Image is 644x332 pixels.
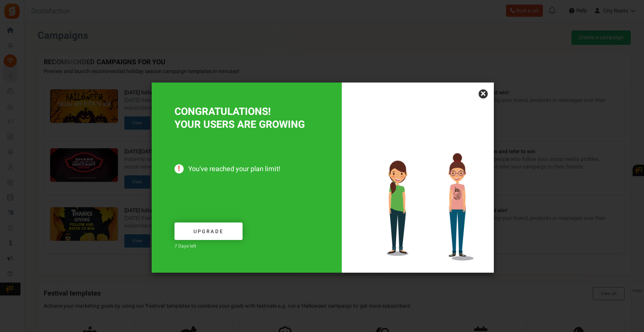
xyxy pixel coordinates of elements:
[174,222,243,240] a: Upgrade
[174,104,305,132] span: CONGRATULATIONS! YOUR USERS ARE GROWING
[174,165,319,173] span: You've reached your plan limit!
[479,89,488,98] a: ×
[174,243,196,249] span: 7 Days left
[194,228,224,235] span: Upgrade
[342,121,494,273] img: Increased users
